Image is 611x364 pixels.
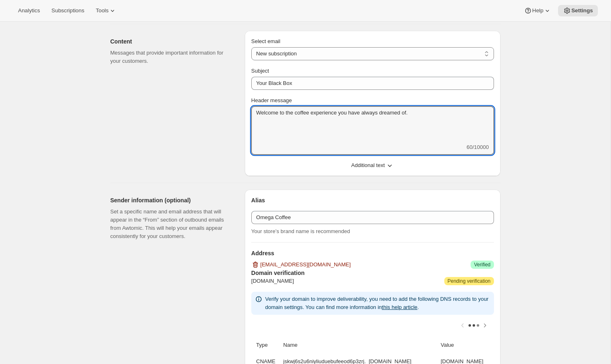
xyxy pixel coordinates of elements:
[251,277,294,285] span: [DOMAIN_NAME]
[351,161,385,169] span: Additional text
[51,7,84,14] span: Subscriptions
[251,249,494,257] h3: Address
[571,7,593,14] span: Settings
[260,261,351,269] span: [EMAIL_ADDRESS][DOMAIN_NAME]
[251,38,280,44] span: Select email
[558,5,598,16] button: Settings
[251,106,494,143] textarea: Welcome to the coffee experience you have always dreamed of.
[13,5,45,16] button: Analytics
[110,196,232,204] h2: Sender information (optional)
[382,304,418,310] a: this help article
[246,159,499,172] button: Additional text
[251,97,292,103] span: Header message
[96,7,108,14] span: Tools
[18,7,40,14] span: Analytics
[110,37,232,46] h2: Content
[532,7,543,14] span: Help
[448,278,491,284] span: Pending verification
[110,49,232,65] p: Messages that provide important information for your customers.
[479,320,491,331] button: Scroll table right one column
[251,228,350,234] span: Your store’s brand name is recommended
[251,336,281,354] th: Type
[251,269,494,277] h3: Domain verification
[519,5,556,16] button: Help
[474,261,490,268] span: Verified
[265,295,491,311] p: Verify your domain to improve deliverability, you need to add the following DNS records to your d...
[251,196,494,204] h3: Alias
[46,5,89,16] button: Subscriptions
[251,68,269,74] span: Subject
[438,336,494,354] th: Value
[110,208,232,240] p: Set a specific name and email address that will appear in the “From” section of outbound emails f...
[246,258,356,271] button: [EMAIL_ADDRESS][DOMAIN_NAME]
[91,5,122,16] button: Tools
[281,336,438,354] th: Name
